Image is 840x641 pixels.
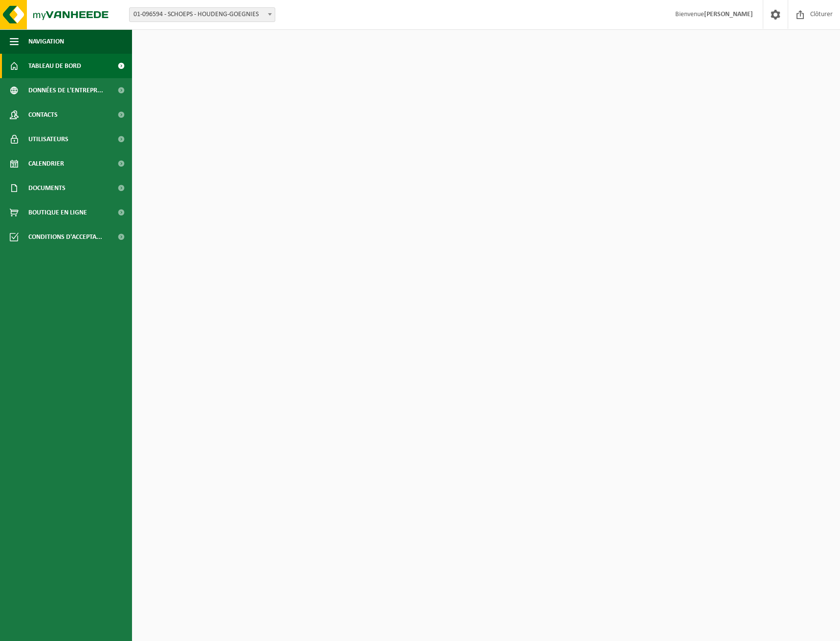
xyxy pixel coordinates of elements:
[28,29,64,54] span: Navigation
[28,78,103,103] span: Données de l'entrepr...
[28,176,66,200] span: Documents
[130,8,275,21] span: 01-096594 - SCHOEPS - HOUDENG-GOEGNIES
[28,54,81,78] span: Tableau de bord
[28,103,58,127] span: Contacts
[704,11,753,18] strong: [PERSON_NAME]
[28,225,102,249] span: Conditions d'accepta...
[28,151,64,176] span: Calendrier
[28,200,87,225] span: Boutique en ligne
[28,127,68,151] span: Utilisateurs
[129,7,275,22] span: 01-096594 - SCHOEPS - HOUDENG-GOEGNIES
